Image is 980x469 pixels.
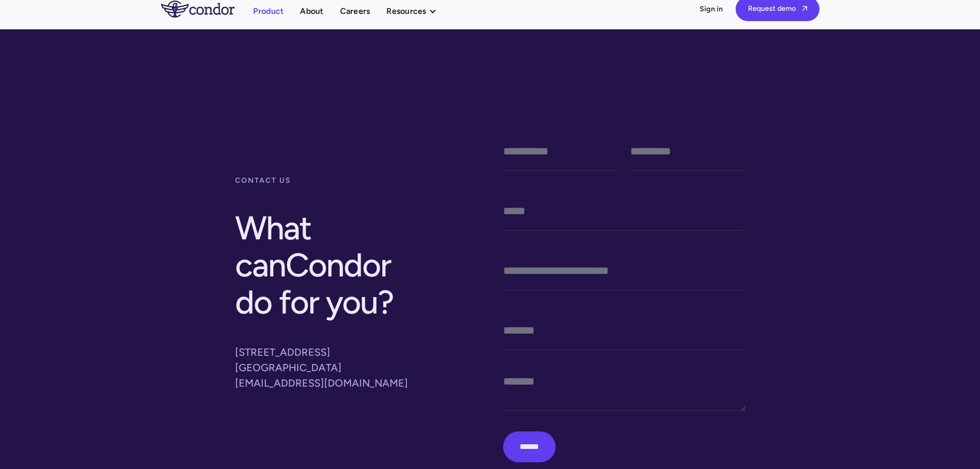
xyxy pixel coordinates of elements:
[161,1,253,17] a: home
[503,132,745,462] form: Contact Form V1
[300,4,323,18] a: About
[700,4,723,14] a: Sign in
[235,203,429,327] h2: What can ?
[235,170,429,191] div: contact us
[386,4,426,18] div: Resources
[235,344,429,391] p: [STREET_ADDRESS] [GEOGRAPHIC_DATA] [EMAIL_ADDRESS][DOMAIN_NAME]
[340,4,370,18] a: Careers
[802,5,807,12] span: 
[235,245,391,322] span: Condor do for you
[386,4,447,18] div: Resources
[253,4,284,18] a: Product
